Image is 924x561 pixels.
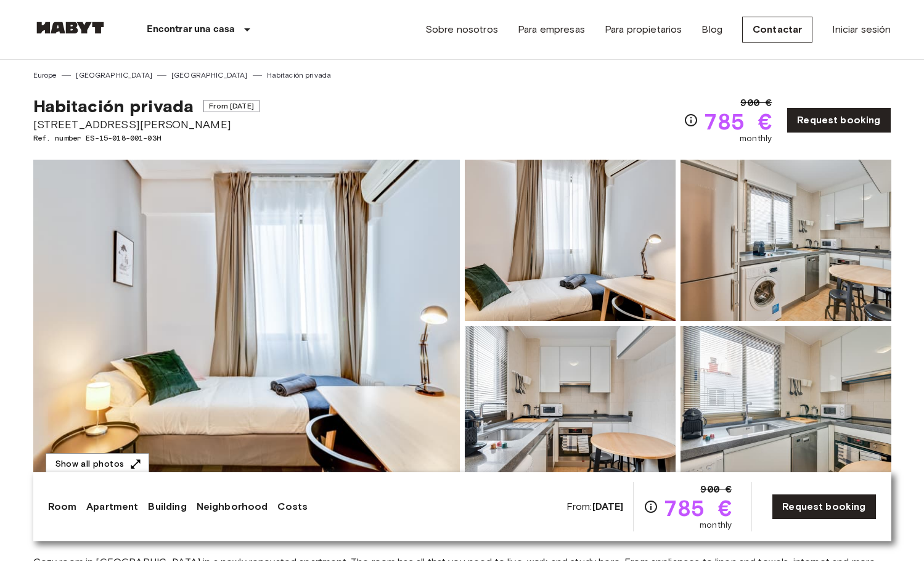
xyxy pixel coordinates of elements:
[700,519,732,531] span: monthly
[772,494,876,520] a: Request booking
[465,326,676,488] img: Picture of unit ES-15-018-001-03H
[700,482,732,497] span: 900 €
[465,160,676,321] img: Picture of unit ES-15-018-001-03H
[86,499,138,514] a: Apartment
[46,453,149,476] button: Show all photos
[48,499,77,514] a: Room
[742,17,812,43] a: Contactar
[33,70,57,81] a: Europe
[701,22,722,37] a: Blog
[33,133,260,144] span: Ref. number ES-15-018-001-03H
[832,22,891,37] a: Iniciar sesión
[663,497,732,519] span: 785 €
[203,100,260,112] span: From [DATE]
[592,501,624,512] b: [DATE]
[425,22,498,37] a: Sobre nosotros
[740,133,772,145] span: monthly
[740,96,772,110] span: 900 €
[566,500,624,514] span: From:
[703,110,772,133] span: 785 €
[33,22,107,34] img: Habyt
[147,22,235,37] p: Encontrar una casa
[76,70,152,81] a: [GEOGRAPHIC_DATA]
[681,326,891,488] img: Picture of unit ES-15-018-001-03H
[267,70,332,81] a: Habitación privada
[33,96,194,117] span: Habitación privada
[33,160,460,488] img: Marketing picture of unit ES-15-018-001-03H
[787,107,891,133] a: Request booking
[684,113,698,128] svg: Check cost overview for full price breakdown. Please note that discounts apply to new joiners onl...
[277,499,308,514] a: Costs
[605,22,682,37] a: Para propietarios
[33,117,260,133] span: [STREET_ADDRESS][PERSON_NAME]
[171,70,248,81] a: [GEOGRAPHIC_DATA]
[518,22,585,37] a: Para empresas
[644,499,658,514] svg: Check cost overview for full price breakdown. Please note that discounts apply to new joiners onl...
[197,499,268,514] a: Neighborhood
[681,160,891,321] img: Picture of unit ES-15-018-001-03H
[148,499,186,514] a: Building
